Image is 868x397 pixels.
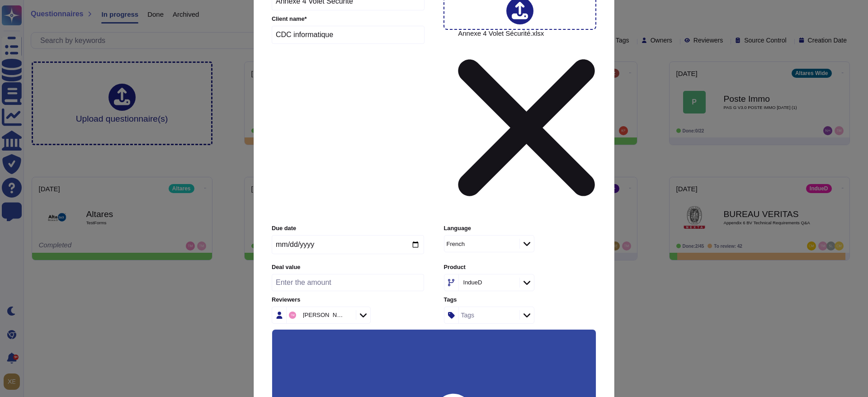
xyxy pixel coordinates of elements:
label: Reviewers [272,297,424,303]
div: IndueD [463,279,482,285]
div: Tags [461,312,475,318]
input: Enter company name of the client [272,26,425,44]
span: Annexe 4 Volet Sécurité.xlsx [458,30,595,219]
label: Product [444,265,596,270]
div: French [447,241,465,247]
input: Enter the amount [272,274,424,291]
label: Due date [272,226,424,232]
label: Language [444,226,596,232]
div: [PERSON_NAME] [303,312,344,318]
label: Client name [272,16,425,22]
label: Deal value [272,265,424,270]
img: user [289,312,296,319]
label: Tags [444,297,596,303]
input: Due date [272,235,424,254]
